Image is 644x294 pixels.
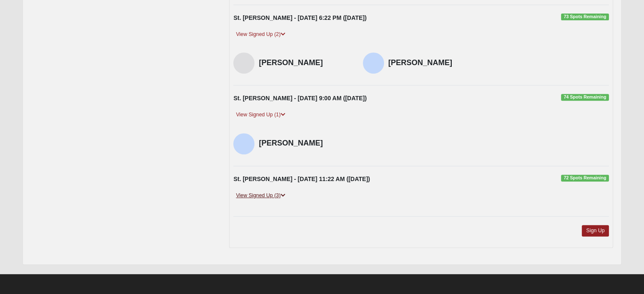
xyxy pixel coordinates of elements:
[233,191,287,200] a: View Signed Up (3)
[233,133,254,154] img: Zachary Sheffield
[561,14,609,20] span: 73 Spots Remaining
[388,58,480,68] h4: [PERSON_NAME]
[233,110,287,119] a: View Signed Up (1)
[233,30,287,39] a: View Signed Up (2)
[233,95,367,102] strong: St. [PERSON_NAME] - [DATE] 9:00 AM ([DATE])
[561,175,609,181] span: 72 Spots Remaining
[259,139,350,148] h4: [PERSON_NAME]
[233,14,366,21] strong: St. [PERSON_NAME] - [DATE] 6:22 PM ([DATE])
[561,94,609,101] span: 74 Spots Remaining
[363,52,384,74] img: Zachary Sheffield
[233,52,254,74] img: Nancy Peterson
[259,58,350,68] h4: [PERSON_NAME]
[233,176,370,182] strong: St. [PERSON_NAME] - [DATE] 11:22 AM ([DATE])
[582,225,609,236] a: Sign Up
